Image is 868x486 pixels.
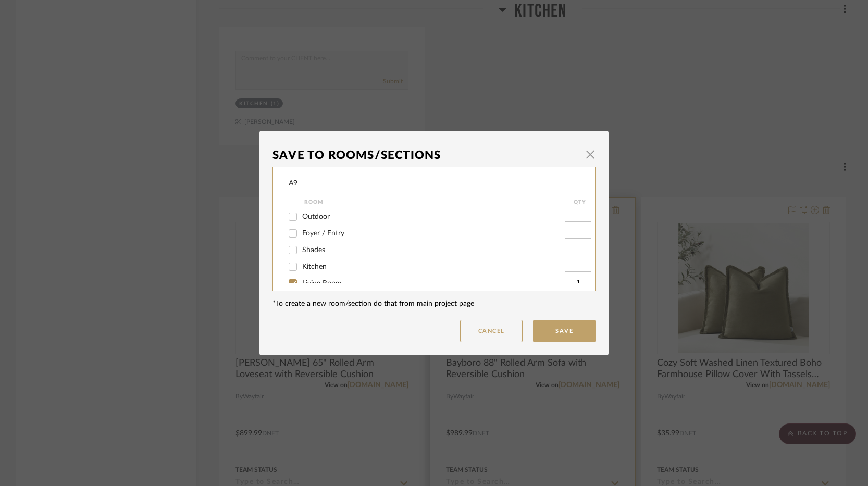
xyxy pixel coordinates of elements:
[533,320,596,342] button: Save
[272,144,580,167] div: Save To Rooms/Sections
[304,196,565,208] div: Room
[565,196,594,208] div: QTY
[302,263,327,270] span: Kitchen
[302,230,344,237] span: Foyer / Entry
[272,144,596,167] dialog-header: Save To Rooms/Sections
[302,280,342,287] span: Living Room
[302,246,325,254] span: Shades
[460,320,523,342] button: Cancel
[272,298,596,309] div: *To create a new room/section do that from main project page
[289,178,297,189] div: A9
[580,144,601,165] button: Close
[302,213,330,220] span: Outdoor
